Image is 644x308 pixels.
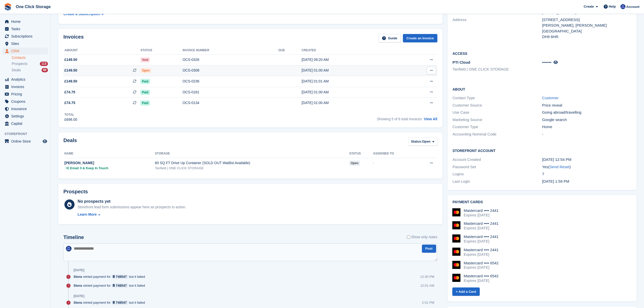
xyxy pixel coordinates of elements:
[11,18,42,25] span: Home
[548,165,571,169] span: ( )
[301,68,399,73] div: [DATE] 01:00 AM
[74,283,82,288] span: Stora
[453,148,632,153] h2: Storefront Account
[542,164,632,170] div: Yes
[68,166,69,171] span: |
[464,252,499,257] div: Expires [DATE]
[464,221,499,226] div: Mastercard •••• 2441
[78,204,186,210] div: Storefront lead form submissions appear here as prospects to action.
[542,60,551,64] span: •••••••
[453,131,542,137] div: Accounting Nominal Code
[453,66,542,72] li: Tanfield | ONE CLICK STORAGE
[3,105,48,112] a: menu
[464,239,499,244] div: Expires [DATE]
[377,117,422,121] span: Showing 5 of 6 total invoices
[464,248,499,252] div: Mastercard •••• 2441
[424,117,437,121] a: View All
[11,98,42,105] span: Coupons
[452,274,460,282] img: Mastercard Logo
[116,274,127,279] div: 748547
[542,17,632,23] div: [STREET_ADDRESS]
[78,212,186,217] a: Learn More
[542,157,632,163] div: [DATE] 12:54 PM
[301,100,399,106] div: [DATE] 01:00 AM
[140,100,150,106] span: Paid
[453,60,470,64] span: PTI Cloud
[40,62,48,66] div: 113
[464,208,499,213] div: Mastercard •••• 2441
[42,68,48,72] div: 88
[464,226,499,230] div: Expires [DATE]
[64,100,75,106] span: £74.75
[63,34,84,42] h2: Invoices
[542,124,632,130] div: Home
[453,179,542,184] div: Last Login
[3,18,48,25] a: menu
[464,265,499,270] div: Expires [DATE]
[542,34,632,40] div: DH9 6HR
[66,246,71,251] img: Thomas
[403,34,437,42] a: Create an Invoice
[464,234,499,239] div: Mastercard •••• 2441
[3,120,48,127] a: menu
[542,179,569,183] time: 2025-07-27 12:59:18 UTC
[407,234,410,240] input: Show only notes
[301,90,399,95] div: [DATE] 01:00 AM
[453,157,542,163] div: Account Created
[70,166,108,171] span: Email 3 & Keep In Touch
[116,300,127,305] div: 748547
[301,57,399,62] div: [DATE] 08:20 AM
[74,300,148,305] div: retried payment for but it failed
[453,51,632,56] h2: Access
[453,87,632,92] h2: About
[420,274,434,279] div: 12:30 PM
[453,164,542,170] div: Password Set
[64,117,77,122] div: £698.00
[5,131,50,136] span: Storefront
[64,90,75,95] span: £74.75
[11,76,42,83] span: Analytics
[74,300,82,305] span: Stora
[140,57,150,62] span: Void
[78,212,97,217] div: Learn More
[453,110,542,115] div: Use Case
[12,61,27,66] span: Prospects
[155,166,349,171] div: Tanfield | ONE CLICK STORAGE
[12,55,48,60] a: Contacts
[12,61,48,66] a: Prospects 113
[3,91,48,98] a: menu
[63,11,100,17] div: Create a Subscription
[373,160,416,165] div: -
[11,105,42,112] span: Insurance
[11,47,42,55] span: CRM
[373,150,416,158] th: Assigned to
[550,165,569,169] a: Send Reset
[453,124,542,130] div: Customer Type
[620,4,625,9] img: Thomas
[3,25,48,32] a: menu
[155,160,349,166] div: 80 SQ FT Drive Up Container (SOLD OUT Waitlist Available)
[542,23,632,28] div: [PERSON_NAME], [PERSON_NAME]
[112,274,128,279] a: 748547
[3,113,48,120] a: menu
[112,300,128,305] a: 748547
[140,68,151,73] span: Open
[626,4,639,9] span: Account
[3,33,48,40] a: menu
[63,9,103,19] a: Create a Subscription
[74,294,84,298] div: [DATE]
[452,248,460,256] img: Mastercard Logo
[12,68,21,73] span: Deals
[464,213,499,217] div: Expires [DATE]
[63,138,77,147] h2: Deals
[422,139,431,144] span: Open
[452,261,460,269] img: Mastercard Logo
[464,278,499,283] div: Expires [DATE]
[542,96,559,100] a: Customer
[11,25,42,32] span: Tasks
[140,46,183,55] th: Status
[183,68,278,73] div: OCS-0308
[4,3,12,11] img: stora-icon-8386f47178a22dfd0bd8f6a31ec36ba5ce8667c1dd55bd0f319d3a0aa187defe.svg
[63,234,84,240] h2: Timeline
[408,138,437,146] button: Status: Open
